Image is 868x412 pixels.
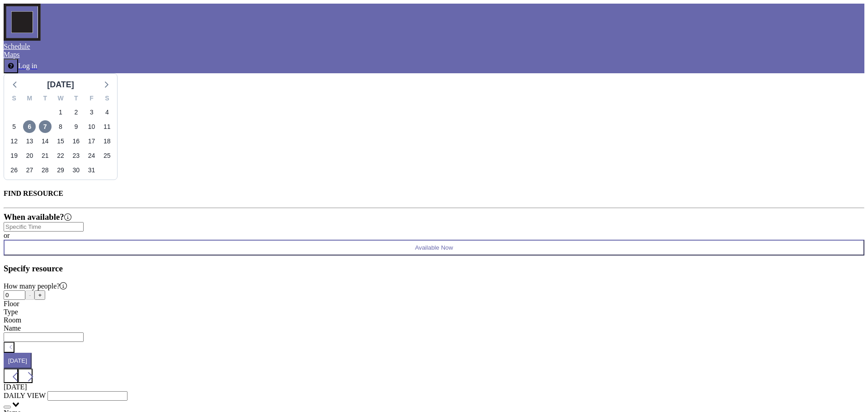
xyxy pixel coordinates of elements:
[54,135,67,147] span: Wednesday, October 15, 2025
[47,78,74,91] div: [DATE]
[8,120,20,133] span: Sunday, October 5, 2025
[38,93,53,105] div: T
[4,332,84,342] input: Search for option
[39,120,52,133] span: Tuesday, October 7, 2025
[70,149,82,162] span: Thursday, October 23, 2025
[101,135,113,147] span: Saturday, October 18, 2025
[23,135,36,147] span: Monday, October 13, 2025
[54,164,67,176] span: Wednesday, October 29, 2025
[4,43,30,50] a: Schedule
[70,135,82,147] span: Thursday, October 16, 2025
[85,106,98,118] span: Friday, October 3, 2025
[4,332,864,342] div: Search for option
[23,149,36,162] span: Monday, October 20, 2025
[23,120,36,133] span: Monday, October 6, 2025
[4,391,864,409] div: Search for option
[4,51,20,58] a: Maps
[8,135,20,147] span: Sunday, October 12, 2025
[85,135,98,147] span: Friday, October 17, 2025
[39,135,52,147] span: Tuesday, October 14, 2025
[4,300,19,308] label: Floor
[4,324,21,332] label: Name
[4,240,864,256] button: Available Now
[85,120,98,133] span: Friday, October 10, 2025
[54,149,67,162] span: Wednesday, October 22, 2025
[47,391,127,401] input: Search for option
[39,149,52,162] span: Tuesday, October 21, 2025
[4,282,67,290] label: How many people?
[68,93,84,105] div: T
[4,189,864,198] h4: FIND RESOURCE
[54,106,67,118] span: Wednesday, October 1, 2025
[70,106,82,118] span: Thursday, October 2, 2025
[70,120,82,133] span: Thursday, October 9, 2025
[22,93,37,105] div: M
[25,290,34,300] button: -
[101,120,113,133] span: Saturday, October 11, 2025
[4,383,27,391] span: [DATE]
[70,164,82,176] span: Thursday, October 30, 2025
[6,93,22,105] div: S
[8,164,20,176] span: Sunday, October 26, 2025
[39,164,52,176] span: Tuesday, October 28, 2025
[4,406,11,408] button: Clear Selected
[4,222,864,232] div: Search for option
[8,149,20,162] span: Sunday, October 19, 2025
[101,149,113,162] span: Saturday, October 25, 2025
[4,316,21,324] span: Room
[4,222,84,232] input: Search for option
[18,62,37,70] a: Log in
[84,93,99,105] div: F
[415,244,453,251] span: Available Now
[85,149,98,162] span: Friday, October 24, 2025
[23,164,36,176] span: Monday, October 27, 2025
[85,164,98,176] span: Friday, October 31, 2025
[99,93,115,105] div: S
[4,308,18,316] label: Type
[4,4,41,41] img: organization-logo
[53,93,68,105] div: W
[4,232,9,239] span: or
[54,120,67,133] span: Wednesday, October 8, 2025
[34,290,45,300] button: +
[101,106,113,118] span: Saturday, October 4, 2025
[4,264,864,274] h3: Specify resource
[4,392,46,399] span: DAILY VIEW
[4,353,32,369] button: [DATE]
